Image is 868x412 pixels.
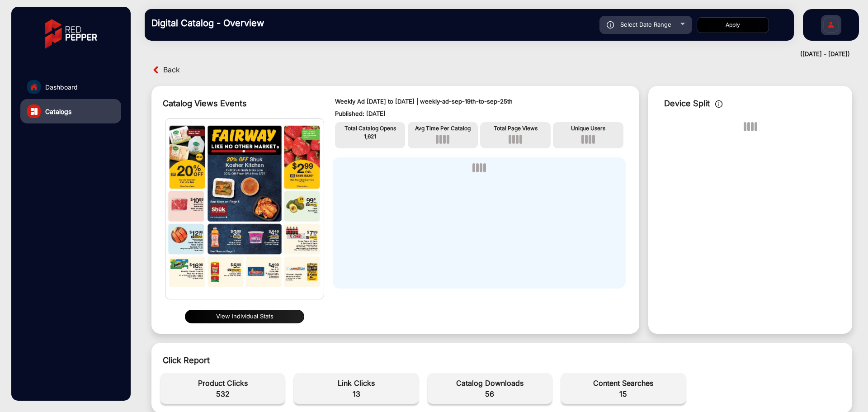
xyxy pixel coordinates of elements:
[298,378,414,388] span: Link Clicks
[20,99,121,123] a: Catalogs
[566,378,681,388] span: Content Searches
[697,17,769,33] button: Apply
[136,50,850,59] div: ([DATE] - [DATE])
[566,388,681,399] span: 15
[664,99,710,108] span: Device Split
[432,378,547,388] span: Catalog Downloads
[163,354,841,366] div: Click Report
[165,388,280,399] span: 532
[31,108,38,115] img: catalog
[151,18,278,28] h3: Digital Catalog - Overview
[165,378,280,388] span: Product Clicks
[432,388,547,399] span: 56
[607,21,614,28] img: icon
[45,82,78,92] span: Dashboard
[20,75,121,99] a: Dashboard
[163,63,180,77] span: Back
[335,97,623,106] p: Weekly Ad [DATE] to [DATE] | weekly-ad-sep-19th-to-sep-25th
[185,310,304,323] button: View Individual Stats
[821,10,840,42] img: Sign%20Up.svg
[335,109,623,118] p: Published: [DATE]
[482,124,548,133] p: Total Page Views
[555,124,621,133] p: Unique Users
[620,21,671,28] span: Select Date Range
[410,124,476,133] p: Avg Time Per Catalog
[38,11,104,57] img: vmg-logo
[337,124,403,133] p: Total Catalog Opens
[715,100,723,108] img: icon
[364,133,376,140] span: 1,621
[151,65,161,75] img: back arrow
[298,388,414,399] span: 13
[30,83,38,91] img: home
[156,369,848,408] div: event-details-1
[45,107,71,116] span: Catalogs
[165,119,324,299] img: img
[163,97,317,109] div: Catalog Views Events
